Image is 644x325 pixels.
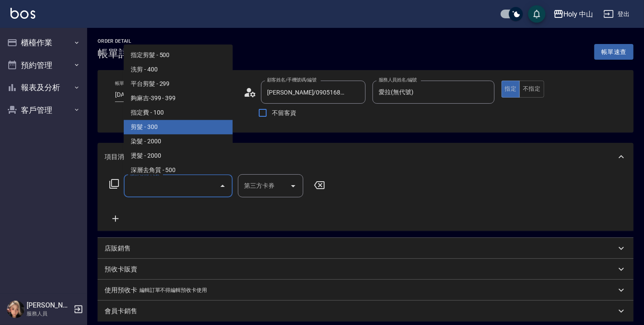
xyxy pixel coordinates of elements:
[124,163,233,177] span: 深層去角質 - 500
[564,9,593,20] div: Holy 中山
[124,48,233,62] span: 指定剪髮 - 500
[272,108,296,118] span: 不留客資
[519,81,544,98] button: 不指定
[98,238,634,259] div: 店販銷售
[98,38,139,44] h2: Order detail
[216,179,230,193] button: Close
[105,265,137,274] p: 預收卡販賣
[98,143,634,171] div: 項目消費
[105,286,137,295] p: 使用預收卡
[98,280,634,301] div: 使用預收卡編輯訂單不得編輯預收卡使用
[550,5,597,23] button: Holy 中山
[124,77,233,91] span: 平台剪髮 - 299
[124,105,233,120] span: 指定費 - 100
[267,77,317,83] label: 顧客姓名/手機號碼/編號
[124,62,233,77] span: 洗剪 - 400
[98,301,634,322] div: 會員卡銷售
[10,8,35,19] img: Logo
[3,31,84,54] button: 櫃檯作業
[528,5,546,23] button: save
[3,54,84,77] button: 預約管理
[379,77,417,83] label: 服務人員姓名/編號
[98,171,634,231] div: 項目消費
[600,6,634,22] button: 登出
[105,152,131,162] p: 項目消費
[3,99,84,122] button: 客戶管理
[7,301,24,318] img: Person
[139,286,207,295] p: 編輯訂單不得編輯預收卡使用
[124,134,233,149] span: 染髮 - 2000
[124,149,233,163] span: 燙髮 - 2000
[286,179,300,193] button: Open
[124,120,233,134] span: 剪髮 - 300
[115,88,185,102] input: YYYY/MM/DD hh:mm
[3,76,84,99] button: 報表及分析
[27,310,71,318] p: 服務人員
[124,91,233,105] span: 夠麻吉-399 - 399
[98,47,139,60] h3: 帳單詳細
[115,80,133,87] label: 帳單日期
[98,259,634,280] div: 預收卡販賣
[502,81,520,98] button: 指定
[594,44,634,60] button: 帳單速查
[105,307,137,316] p: 會員卡銷售
[105,244,131,253] p: 店販銷售
[27,301,71,310] h5: [PERSON_NAME]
